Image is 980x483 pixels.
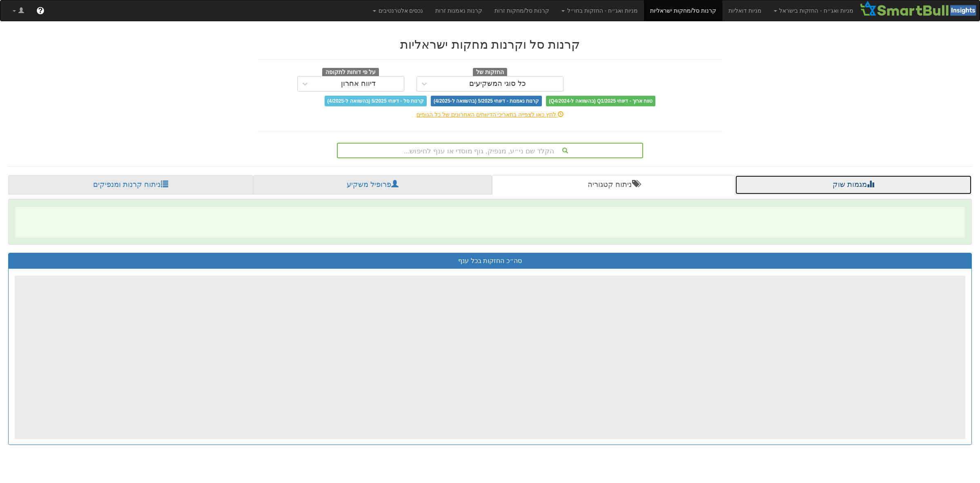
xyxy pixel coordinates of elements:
[257,38,723,51] h2: קרנות סל וקרנות מחקות ישראליות
[431,96,542,106] span: קרנות נאמנות - דיווחי 5/2025 (בהשוואה ל-4/2025)
[251,110,729,119] div: לחץ כאן לצפייה בתאריכי הדיווחים האחרונים של כל הגופים
[546,96,655,106] span: טווח ארוך - דיווחי Q1/2025 (בהשוואה ל-Q4/2024)
[735,175,972,195] a: מגמות שוק
[8,175,253,195] a: ניתוח קרנות ומנפיקים
[473,68,507,77] span: החזקות של
[253,175,492,195] a: פרופיל משקיע
[322,68,379,77] span: על פי דוחות לתקופה
[38,7,42,15] span: ?
[367,0,430,21] a: נכסים אלטרנטיבים
[341,80,376,88] div: דיווח אחרון
[722,0,768,21] a: מניות דואליות
[30,0,51,21] a: ?
[429,0,488,21] a: קרנות נאמנות זרות
[15,207,965,238] span: ‌
[644,0,722,21] a: קרנות סל/מחקות ישראליות
[492,175,735,195] a: ניתוח קטגוריה
[860,0,980,17] img: Smartbull
[469,80,526,88] div: כל סוגי המשקיעים
[325,96,427,106] span: קרנות סל - דיווחי 5/2025 (בהשוואה ל-4/2025)
[15,276,965,439] span: ‌
[488,0,555,21] a: קרנות סל/מחקות זרות
[555,0,644,21] a: מניות ואג״ח - החזקות בחו״ל
[768,0,860,21] a: מניות ואג״ח - החזקות בישראל
[15,257,965,265] h3: סה״כ החזקות בכל ענף
[338,144,642,157] div: הקלד שם ני״ע, מנפיק, גוף מוסדי או ענף לחיפוש...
